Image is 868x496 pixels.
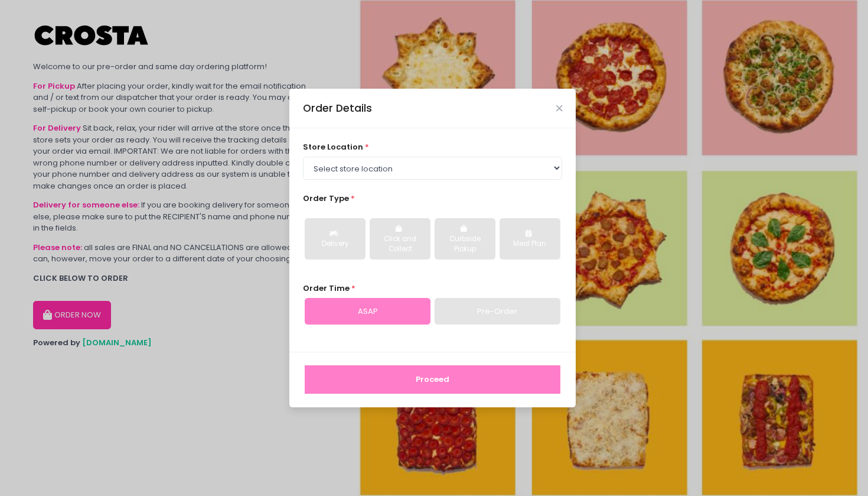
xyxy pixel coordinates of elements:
span: Order Time [303,283,350,294]
button: Click and Collect [370,218,430,260]
span: store location [303,141,363,153]
div: Click and Collect [378,234,422,255]
button: Meal Plan [500,218,560,260]
button: Delivery [305,218,366,260]
button: Proceed [305,365,560,394]
button: Close [556,105,562,111]
div: Meal Plan [508,239,552,249]
span: Order Type [303,193,349,204]
button: Curbside Pickup [435,218,495,260]
div: Delivery [313,239,357,249]
div: Curbside Pickup [443,234,487,255]
div: Order Details [303,101,372,116]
